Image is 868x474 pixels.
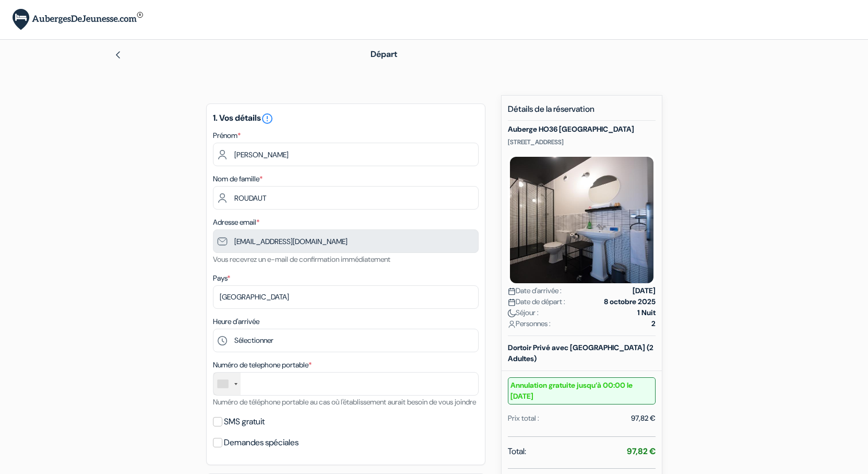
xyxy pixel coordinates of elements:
[213,273,230,284] label: Pays
[651,318,656,329] strong: 2
[508,296,565,307] span: Date de départ :
[508,377,656,404] small: Annulation gratuite jusqu’à 00:00 le [DATE]
[261,112,274,125] i: error_outline
[371,49,397,60] span: Départ
[508,285,562,296] span: Date d'arrivée :
[508,104,656,121] h5: Détails de la réservation
[213,130,241,141] label: Prénom
[213,229,479,253] input: Entrer adresse e-mail
[213,360,312,371] label: Numéro de telephone portable
[213,397,476,407] small: Numéro de téléphone portable au cas où l'établissement aurait besoin de vous joindre
[213,255,390,264] small: Vous recevrez un e-mail de confirmation immédiatement
[213,316,259,327] label: Heure d'arrivée
[213,174,263,184] label: Nom de famille
[213,217,259,228] label: Adresse email
[633,285,656,296] strong: [DATE]
[261,112,274,123] a: error_outline
[213,143,479,166] input: Entrez votre prénom
[508,309,516,317] img: moon.svg
[637,307,656,318] strong: 1 Nuit
[508,343,653,363] b: Dortoir Privé avec [GEOGRAPHIC_DATA] (2 Adultes)
[508,138,656,146] p: [STREET_ADDRESS]
[508,125,656,134] h5: Auberge HO36 [GEOGRAPHIC_DATA]
[213,112,479,125] h5: 1. Vos détails
[604,296,656,307] strong: 8 octobre 2025
[213,186,479,210] input: Entrer le nom de famille
[224,414,265,429] label: SMS gratuit
[627,446,656,457] strong: 97,82 €
[508,287,516,295] img: calendar.svg
[13,9,143,30] img: AubergesDeJeunesse.com
[508,413,539,424] div: Prix total :
[508,298,516,306] img: calendar.svg
[224,435,299,450] label: Demandes spéciales
[508,445,526,458] span: Total:
[631,413,656,424] div: 97,82 €
[114,51,122,59] img: left_arrow.svg
[508,307,539,318] span: Séjour :
[508,318,551,329] span: Personnes :
[508,320,516,328] img: user_icon.svg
